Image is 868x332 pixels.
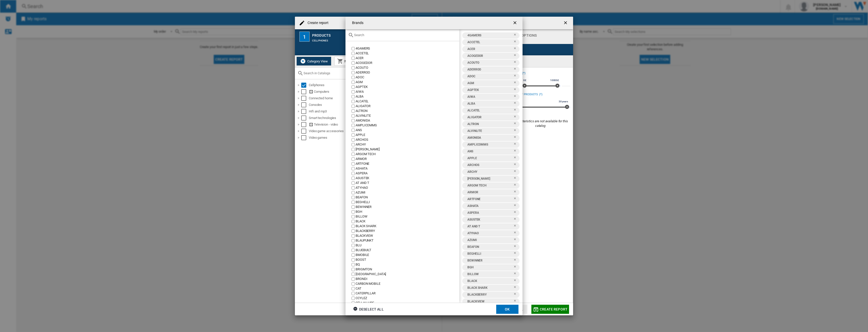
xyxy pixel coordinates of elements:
input: value.title [352,52,355,55]
div: BLACK [465,278,513,284]
div: ARCHOS [465,162,513,168]
div: [GEOGRAPHIC_DATA] [356,272,459,277]
input: value.title [352,162,355,165]
div: BLUEBUILT [356,248,459,253]
input: value.title [352,268,355,271]
div: BLACK SHARK [356,224,459,229]
div: ATYHAO [465,230,513,236]
div: ARTFONE [356,161,459,166]
div: ALTRON [465,121,513,127]
div: ALCATEL [356,99,459,104]
input: value.title [352,181,355,185]
div: ALCATEL [465,107,513,114]
ng-md-icon: Remove [513,251,519,257]
div: ASPERA [465,210,513,216]
div: BLACKVIEW [465,298,513,305]
input: value.title [352,282,355,286]
input: value.title [352,229,355,233]
ng-md-icon: Remove [513,122,519,128]
div: BEAFON [465,244,513,250]
div: BRONDI [356,277,459,281]
div: AGPTEK [465,87,513,93]
div: BEGHELLI [356,200,459,205]
div: ALBA [356,94,459,99]
div: ANS [356,128,459,133]
ng-md-icon: Remove [513,286,519,292]
input: value.title [352,100,355,103]
input: value.title [352,273,355,276]
input: value.title [352,172,355,175]
div: ACOUTO [465,60,513,66]
div: AGM [356,80,459,85]
input: value.title [352,71,355,74]
input: value.title [352,201,355,204]
input: value.title [352,114,355,117]
ng-md-icon: Remove [513,40,519,46]
div: ADOC [356,75,459,80]
div: BEGHELLI [465,251,513,257]
ng-md-icon: Remove [513,149,519,155]
input: value.title [352,61,355,65]
div: ARTFONE [465,196,513,202]
div: BLU [356,243,459,248]
ng-md-icon: Remove [513,210,519,217]
div: CCYLEZ [356,296,459,301]
div: ADOC [465,73,513,80]
div: BEWINNER [465,257,513,264]
div: AMPLICOMMS [465,141,513,148]
ng-md-icon: Remove [513,81,519,87]
input: value.title [352,301,355,305]
input: value.title [352,124,355,127]
input: value.title [352,57,355,60]
button: OK [496,305,518,314]
input: value.title [352,148,355,151]
ng-md-icon: Remove [513,101,519,107]
ng-md-icon: Remove [513,156,519,162]
div: ADERROO [356,70,459,75]
input: value.title [352,95,355,98]
input: value.title [352,196,355,199]
div: ACCETEL [356,51,459,56]
div: AT AND T [356,181,459,185]
ng-md-icon: Remove [513,60,519,66]
input: value.title [352,177,355,180]
input: value.title [352,167,355,170]
input: value.title [352,105,355,108]
div: ASUSTEK [465,217,513,223]
input: value.title [352,215,355,218]
div: 4GAMERS [465,32,513,39]
ng-md-icon: Remove [513,88,519,94]
input: value.title [352,157,355,161]
input: value.title [352,287,355,290]
input: value.title [352,244,355,247]
ng-md-icon: Remove [513,245,519,251]
input: value.title [352,129,355,132]
div: APPLE [465,155,513,161]
div: ALTRON [356,109,459,113]
div: ALVINLITE [465,128,513,134]
ng-md-icon: Remove [513,47,519,53]
div: ACOUTO [356,65,459,70]
div: BQ [356,262,459,267]
div: ALBA [465,101,513,107]
input: value.title [352,225,355,228]
input: value.title [352,153,355,156]
div: AMONIDA [356,118,459,123]
div: BILLOW [465,271,513,277]
input: value.title [352,66,355,69]
ng-md-icon: Remove [513,135,519,141]
div: ASHATA [465,203,513,209]
div: [PERSON_NAME] [465,176,513,182]
input: value.title [352,253,355,257]
ng-md-icon: Remove [513,183,519,189]
div: AMPLICOMMS [356,123,459,128]
div: BMOBILE [356,253,459,257]
ng-md-icon: getI18NText('BUTTONS.CLOSE_DIALOG') [512,20,518,26]
input: value.title [352,186,355,189]
input: value.title [352,220,355,223]
button: Deselect all [352,305,385,314]
div: BGH [356,209,459,214]
div: AIWA [356,89,459,94]
div: ALIGATOR [465,114,513,121]
div: CELLALLURE [356,301,459,305]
